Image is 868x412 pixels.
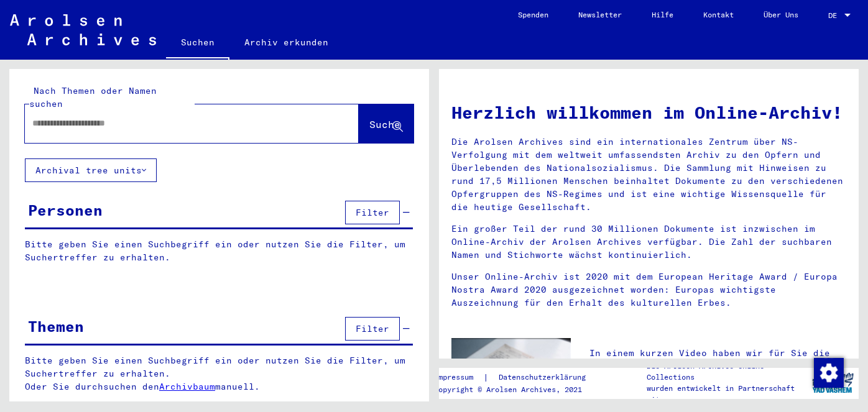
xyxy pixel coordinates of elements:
div: Personen [28,199,103,221]
button: Filter [345,201,400,224]
a: Suchen [166,27,229,60]
p: Bitte geben Sie einen Suchbegriff ein oder nutzen Sie die Filter, um Suchertreffer zu erhalten. [25,238,413,264]
div: Themen [28,315,84,337]
img: Zustimmung ändern [814,358,844,388]
p: Bitte geben Sie einen Suchbegriff ein oder nutzen Sie die Filter, um Suchertreffer zu erhalten. O... [25,354,413,393]
img: yv_logo.png [810,367,856,398]
h1: Herzlich willkommen im Online-Archiv! [451,99,846,126]
p: Copyright © Arolsen Archives, 2021 [434,384,601,395]
img: Arolsen_neg.svg [10,14,156,45]
div: Zustimmung ändern [813,357,843,387]
p: Die Arolsen Archives Online-Collections [647,360,806,383]
span: Suche [369,118,400,130]
span: Filter [356,323,389,334]
p: Ein großer Teil der rund 30 Millionen Dokumente ist inzwischen im Online-Archiv der Arolsen Archi... [451,222,846,262]
div: | [434,371,601,384]
a: Archiv erkunden [229,27,343,57]
p: wurden entwickelt in Partnerschaft mit [647,383,806,405]
span: DE [828,11,842,20]
a: Archivbaum [159,381,215,392]
a: Datenschutzerklärung [489,371,601,384]
span: Filter [356,207,389,218]
p: Unser Online-Archiv ist 2020 mit dem European Heritage Award / Europa Nostra Award 2020 ausgezeic... [451,270,846,309]
button: Archival tree units [25,158,157,182]
p: Die Arolsen Archives sind ein internationales Zentrum über NS-Verfolgung mit dem weltweit umfasse... [451,135,846,214]
button: Suche [359,104,413,143]
p: In einem kurzen Video haben wir für Sie die wichtigsten Tipps für die Suche im Online-Archiv zusa... [589,347,846,386]
img: video.jpg [451,338,571,403]
mat-label: Nach Themen oder Namen suchen [29,85,157,109]
a: Impressum [434,371,483,384]
button: Filter [345,317,400,341]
